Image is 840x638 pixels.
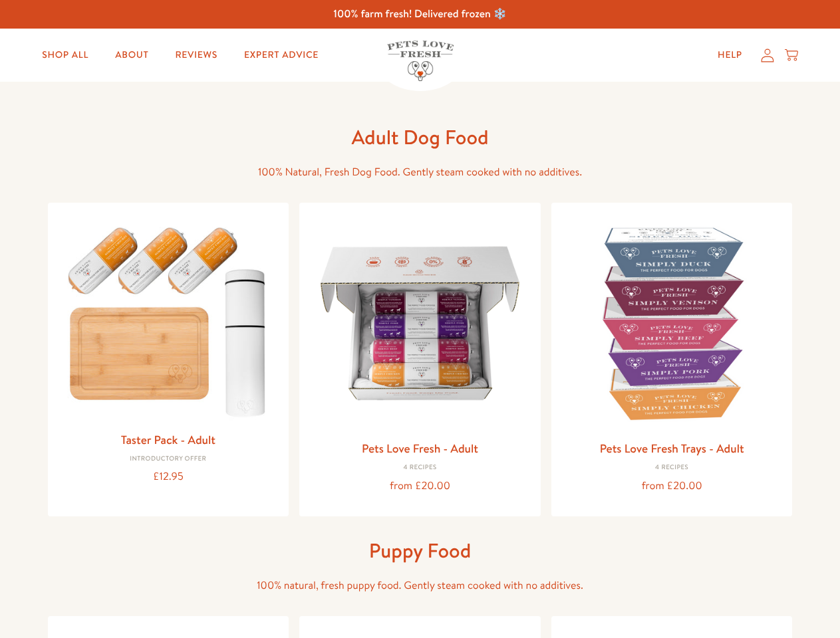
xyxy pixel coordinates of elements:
[164,42,227,68] a: Reviews
[233,42,329,68] a: Expert Advice
[59,455,279,463] div: Introductory Offer
[31,42,99,68] a: Shop All
[208,538,633,564] h1: Puppy Food
[208,124,633,150] h1: Adult Dog Food
[59,213,279,424] img: Taster Pack - Adult
[310,477,530,495] div: from £20.00
[59,468,279,486] div: £12.95
[258,165,582,179] span: 100% Natural, Fresh Dog Food. Gently steam cooked with no additives.
[104,42,159,68] a: About
[562,213,782,433] img: Pets Love Fresh Trays - Adult
[310,464,530,472] div: 4 Recipes
[600,440,744,457] a: Pets Love Fresh Trays - Adult
[562,477,782,495] div: from £20.00
[257,578,583,593] span: 100% natural, fresh puppy food. Gently steam cooked with no additives.
[562,464,782,472] div: 4 Recipes
[310,213,530,433] img: Pets Love Fresh - Adult
[362,440,478,457] a: Pets Love Fresh - Adult
[707,42,753,68] a: Help
[121,431,215,448] a: Taster Pack - Adult
[387,41,454,81] img: Pets Love Fresh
